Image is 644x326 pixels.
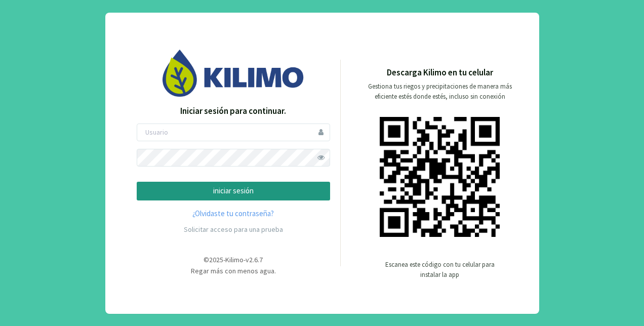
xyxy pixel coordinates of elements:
[225,255,244,264] span: Kilimo
[145,185,321,197] p: iniciar sesión
[362,81,518,102] p: Gestiona tus riegos y precipitaciones de manera más eficiente estés donde estés, incluso sin cone...
[223,255,225,264] span: -
[137,105,330,118] p: Iniciar sesión para continuar.
[204,255,209,264] span: ©
[137,124,330,141] input: Usuario
[163,50,304,97] img: Image
[246,255,263,264] span: v2.6.7
[184,225,283,234] a: Solicitar acceso para una prueba
[137,182,330,200] button: iniciar sesión
[384,260,496,280] p: Escanea este código con tu celular para instalar la app
[209,255,223,264] span: 2025
[191,266,276,275] span: Regar más con menos agua.
[387,66,493,79] p: Descarga Kilimo en tu celular
[244,255,246,264] span: -
[380,117,500,237] img: qr code
[137,208,330,220] a: ¿Olvidaste tu contraseña?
